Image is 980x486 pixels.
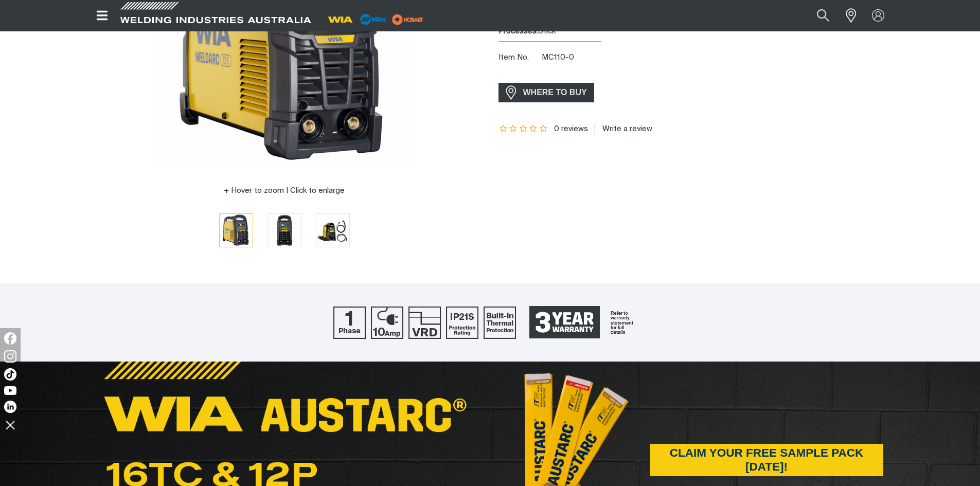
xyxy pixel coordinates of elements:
[4,401,16,413] img: LinkedIn
[219,213,253,247] button: Go to slide 1
[268,213,301,247] button: Go to slide 2
[498,52,540,64] span: Item No.
[408,307,441,339] img: VRD
[521,301,647,344] a: 3 Year Warranty
[316,213,350,247] button: Go to slide 3
[4,386,16,395] img: YouTube
[389,15,426,23] a: miller
[389,12,426,27] img: miller
[498,26,894,38] div: Stick
[542,53,574,61] span: MC110-0
[4,350,16,363] img: Instagram
[4,332,16,345] img: Facebook
[594,124,652,134] a: Write a review
[498,83,595,102] a: WHERE TO BUY
[498,125,549,133] span: Rating: {0}
[371,307,403,339] img: 10 Amp Supply Plug
[516,84,594,101] span: WHERE TO BUY
[4,368,16,381] img: TikTok
[484,307,516,339] img: Built In Thermal Protection
[554,125,588,133] span: 0 reviews
[220,214,253,247] img: Weldarc 135
[268,214,301,247] img: Weldarc 135
[2,416,19,434] img: hide socials
[792,4,840,27] input: Product name or item number...
[333,307,366,339] img: Single Phase
[316,214,349,247] img: Weldarc 135
[650,444,883,476] a: CLAIM YOUR FREE SAMPLE PACK TODAY!
[650,444,883,476] span: CLAIM YOUR FREE SAMPLE PACK [DATE]!
[446,307,478,339] img: IP21S Protection Rating
[218,185,351,197] button: Hover to zoom | Click to enlarge
[806,4,841,27] button: Search products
